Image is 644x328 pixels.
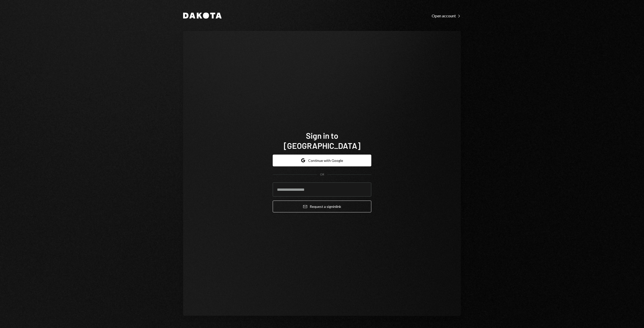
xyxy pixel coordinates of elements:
[273,155,371,166] button: Continue with Google
[320,172,324,177] div: OR
[273,201,371,212] button: Request a signinlink
[361,186,367,193] keeper-lock: Open Keeper Popup
[432,13,461,18] a: Open account
[273,130,371,151] h1: Sign in to [GEOGRAPHIC_DATA]
[432,13,461,18] div: Open account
